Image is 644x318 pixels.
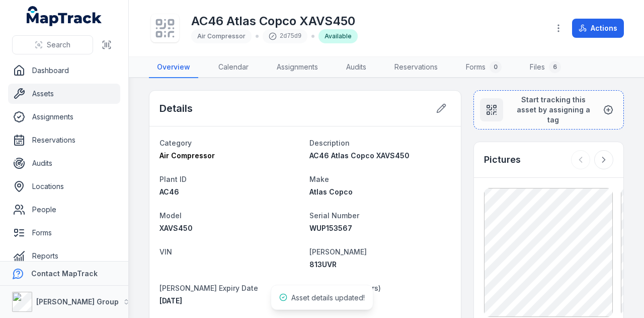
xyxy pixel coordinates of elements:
span: Serial Number [309,211,359,220]
a: Reservations [8,130,120,150]
span: Air Compressor [197,32,246,40]
span: Description [309,139,350,147]
span: 813UVR [309,260,337,269]
span: Start tracking this asset by assigning a tag [511,95,595,125]
button: Search [12,35,93,54]
div: Available [318,29,358,43]
strong: Contact MapTrack [31,269,98,278]
a: Files6 [522,57,569,78]
a: Forms0 [458,57,510,78]
a: Assignments [269,57,326,78]
h2: Details [159,101,193,115]
span: WUP153567 [309,224,352,232]
a: Audits [8,153,120,173]
div: 0 [490,61,502,73]
button: Actions [572,19,624,38]
span: Asset details updated! [291,293,365,302]
time: 06/08/2026, 12:00:00 am [159,296,182,305]
span: Make [309,175,329,183]
div: 2d75d9 [263,29,307,43]
a: Locations [8,176,120,197]
a: Assets [8,84,120,104]
h3: Pictures [484,153,521,167]
span: AC46 Atlas Copco XAVS450 [309,151,410,160]
a: Overview [149,57,198,78]
a: Reports [8,246,120,266]
span: Category [159,139,192,147]
a: MapTrack [27,6,102,26]
span: [PERSON_NAME] Expiry Date [159,284,258,292]
button: Start tracking this asset by assigning a tag [473,90,624,130]
span: VIN [159,247,172,256]
span: Atlas Copco [309,187,353,196]
a: Audits [338,57,374,78]
a: Calendar [210,57,257,78]
span: XAVS450 [159,224,193,232]
a: Assignments [8,107,120,127]
span: AC46 [159,187,179,196]
a: People [8,200,120,220]
a: Forms [8,223,120,243]
h1: AC46 Atlas Copco XAVS450 [191,13,358,29]
span: [PERSON_NAME] [309,247,367,256]
span: Model [159,211,182,220]
span: Search [47,40,70,50]
a: Dashboard [8,60,120,81]
span: [DATE] [159,296,182,305]
strong: [PERSON_NAME] Group [36,297,119,306]
span: Next Service (hours) [309,284,381,292]
span: Plant ID [159,175,187,183]
div: 6 [549,61,561,73]
span: Air Compressor [159,151,215,160]
a: Reservations [386,57,446,78]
